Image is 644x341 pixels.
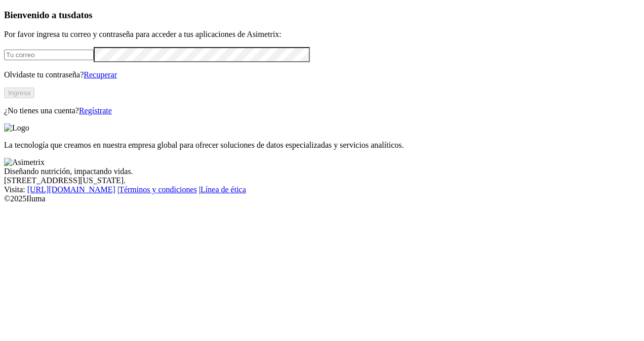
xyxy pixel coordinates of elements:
[4,194,640,203] div: © 2025 Iluma
[4,167,640,176] div: Diseñando nutrición, impactando vidas.
[4,185,640,194] div: Visita : | |
[84,70,117,79] a: Recuperar
[4,123,29,133] img: Logo
[4,30,640,39] p: Por favor ingresa tu correo y contraseña para acceder a tus aplicaciones de Asimetrix:
[4,70,640,79] p: Olvidaste tu contraseña?
[71,10,93,20] span: datos
[4,10,640,21] h3: Bienvenido a tus
[4,50,94,60] input: Tu correo
[4,176,640,185] div: [STREET_ADDRESS][US_STATE].
[4,158,45,167] img: Asimetrix
[4,106,640,115] p: ¿No tienes una cuenta?
[79,106,112,115] a: Regístrate
[27,185,115,194] a: [URL][DOMAIN_NAME]
[200,185,246,194] a: Línea de ética
[119,185,197,194] a: Términos y condiciones
[4,141,640,150] p: La tecnología que creamos en nuestra empresa global para ofrecer soluciones de datos especializad...
[4,88,34,98] button: Ingresa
